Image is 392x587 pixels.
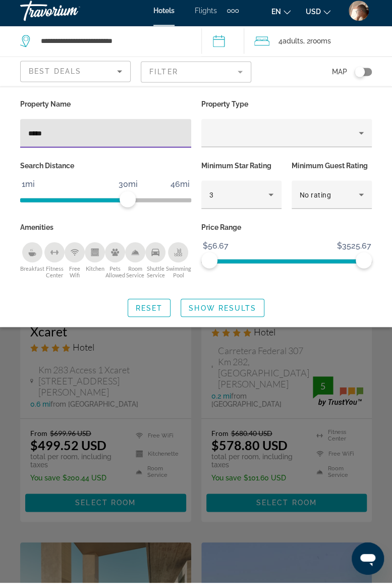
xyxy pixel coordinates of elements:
[201,30,244,61] button: Check-in date: Dec 11, 2025 Check-out date: Dec 14, 2025
[209,131,364,143] mat-select: Property type
[175,246,182,283] button: Swimming Pool
[146,269,164,282] span: Shuttle Service
[20,203,191,205] ngx-slider: ngx-slider
[335,242,373,258] span: $3525.67
[356,257,372,273] span: ngx-slider-max
[29,72,81,80] span: Best Deals
[29,70,122,82] mat-select: Sort by
[29,246,35,283] button: Breakfast
[153,11,175,19] a: Hotels
[201,257,217,273] span: ngx-slider
[209,195,213,203] span: 3
[20,102,191,116] p: Property Name
[165,269,191,282] span: Swimming Pool
[92,246,97,283] button: Kitchen
[46,269,64,282] span: Fitness Center
[169,181,191,197] span: 46mi
[20,2,121,28] a: Travorium
[349,5,369,25] img: Z
[113,246,118,283] button: Pets Allowed
[72,246,77,283] button: Free Wifi
[303,38,331,53] span: , 2
[20,269,44,276] span: Breakfast
[201,242,230,258] span: $56.67
[332,69,347,83] span: Map
[105,269,125,282] span: Pets Allowed
[189,308,256,316] span: Show Results
[195,11,217,19] a: Flights
[15,102,377,293] div: Hotel Filters
[278,38,303,53] span: 4
[201,224,372,238] p: Price Range
[300,195,331,203] span: No rating
[20,163,191,177] p: Search Distance
[20,181,36,197] span: 1mi
[86,269,104,276] span: Kitchen
[310,41,331,50] span: rooms
[52,246,57,283] button: Fitness Center
[271,12,281,20] span: en
[117,181,139,197] span: 30mi
[227,7,239,23] button: Extra navigation items
[244,30,392,61] button: Travelers: 4 adults, 0 children
[347,72,372,81] button: Toggle map
[153,246,158,283] button: Shuttle Service
[283,41,303,50] span: Adults
[136,308,163,316] span: Reset
[181,303,264,321] button: Show Results
[120,195,136,212] span: ngx-slider
[306,9,330,23] button: Change currency
[141,65,251,87] button: Filter
[352,547,384,579] iframe: Button to launch messaging window
[201,163,282,177] p: Minimum Star Rating
[69,269,80,282] span: Free Wifi
[20,224,191,238] p: Amenities
[201,102,372,116] p: Property Type
[346,5,372,26] button: User Menu
[292,163,372,177] p: Minimum Guest Rating
[306,12,321,20] span: USD
[133,246,138,283] button: Room Service
[128,303,171,321] button: Reset
[271,9,291,23] button: Change language
[126,269,144,282] span: Room Service
[201,264,372,266] ngx-slider: ngx-slider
